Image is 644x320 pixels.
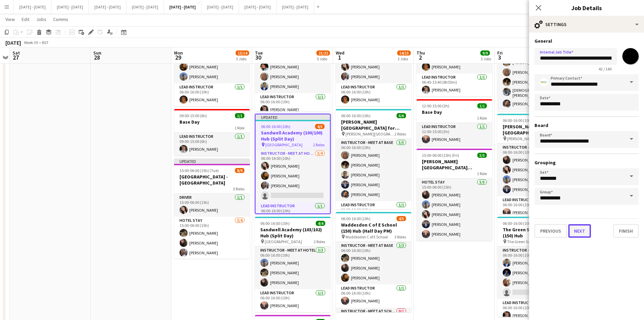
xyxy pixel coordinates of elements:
span: 2 Roles [395,131,406,136]
app-card-role: Lead Instructor1/106:00-16:00 (10h) [336,201,411,224]
span: Thu [416,50,425,56]
span: 3 [496,54,503,61]
a: Comms [50,15,71,24]
span: 06:00-16:00 (10h) [341,113,371,118]
app-card-role: Lead Instructor1/106:00-16:00 (10h) [256,202,330,225]
button: Finish [613,224,639,238]
h3: Board [534,122,639,128]
span: [GEOGRAPHIC_DATA] [265,239,302,244]
div: BST [42,40,49,45]
app-card-role: Lead Instructor1/106:45-15:40 (8h55m)[PERSON_NAME] [416,73,492,97]
span: 2 Roles [314,239,325,244]
app-job-card: 12:00-15:00 (3h)1/1Base Day1 RoleLead Instructor1/112:00-15:00 (3h)[PERSON_NAME] [416,99,492,146]
span: Comms [53,16,68,22]
span: View [5,16,15,22]
app-card-role: Lead Instructor1/109:00-15:00 (6h)[PERSON_NAME] [174,133,250,156]
app-card-role: Lead Instructor1/106:00-16:00 (10h)[PERSON_NAME] [174,83,250,106]
app-card-role: Lead Instructor1/112:00-15:00 (3h)[PERSON_NAME] [416,123,492,146]
button: [DATE] - [DATE] [14,0,51,14]
app-card-role: Lead Instructor1/106:00-16:00 (10h)[PERSON_NAME] [336,83,411,106]
h3: Waddesdon C of E School (150) Hub (Half Day PM) [336,222,411,234]
span: 14/15 [397,50,411,56]
span: Week 39 [22,40,39,45]
app-job-card: 09:00-15:00 (6h)1/1Base Day1 RoleLead Instructor1/109:00-15:00 (6h)[PERSON_NAME] [174,109,250,156]
app-job-card: Updated15:00-06:00 (15h) (Tue)8/9[GEOGRAPHIC_DATA] - [GEOGRAPHIC_DATA]3 RolesDriver1/115:00-06:00... [174,158,250,259]
app-card-role: Driver1/115:00-06:00 (15h)[PERSON_NAME] [174,194,250,217]
app-card-role: Instructor - Meet at Base3/406:00-16:00 (10h)[PERSON_NAME][PERSON_NAME][PERSON_NAME] [497,247,573,299]
a: Jobs [33,15,49,24]
div: Settings [529,16,644,33]
span: Sat [13,50,20,56]
a: Edit [19,15,32,24]
app-job-card: 06:00-16:00 (10h)5/5[PERSON_NAME][GEOGRAPHIC_DATA] (160) Hub [PERSON_NAME][GEOGRAPHIC_DATA]2 Role... [497,114,573,214]
app-card-role: Lead Instructor1/106:00-16:00 (10h)[PERSON_NAME] [255,289,331,312]
span: 3 Roles [233,186,244,191]
span: 4/5 [397,216,406,221]
span: Jobs [36,16,46,22]
span: 06:00-16:00 (10h) [261,124,290,129]
div: Updated06:00-16:00 (10h)4/5Sandwell Academy (100/100) Hub (Split Day) [GEOGRAPHIC_DATA]2 RolesIns... [255,114,331,214]
app-card-role: Instructor - Meet at Base3/306:00-16:00 (10h)[PERSON_NAME][PERSON_NAME][PERSON_NAME] [336,242,411,284]
app-card-role: Instructor - Meet at Base4/406:00-16:00 (10h)[PERSON_NAME][PERSON_NAME][PERSON_NAME][PERSON_NAME] [255,41,331,93]
app-card-role: Instructor - Meet at Base5/506:00-16:00 (10h)[PERSON_NAME][PERSON_NAME][PERSON_NAME][PERSON_NAME]... [336,139,411,201]
h3: [PERSON_NAME][GEOGRAPHIC_DATA] for Boys (170) Hub (Half Day PM) [336,119,411,131]
span: [PERSON_NAME][GEOGRAPHIC_DATA] [507,136,556,141]
div: 06:00-16:00 (10h)6/6[PERSON_NAME][GEOGRAPHIC_DATA] for Boys (170) Hub (Half Day PM) [PERSON_NAME]... [336,109,411,209]
div: Updated [256,114,330,120]
h3: Sandwell Academy (100/100) Hub (Split Day) [256,130,330,142]
app-job-card: 06:00-16:00 (10h)4/4Sandwell Academy (103/102) Hub (Split Day) [GEOGRAPHIC_DATA]2 RolesInstructor... [255,217,331,312]
h3: Sandwell Academy (103/102) Hub (Split Day) [255,227,331,239]
span: 06:00-16:00 (10h) [503,118,532,123]
span: 28 [92,54,101,61]
button: [DATE] - [DATE] [277,0,314,14]
span: [PERSON_NAME][GEOGRAPHIC_DATA] for Boys [345,131,395,136]
span: 1 Role [477,171,487,176]
button: [DATE] - [DATE] [201,0,239,14]
app-card-role: Lead Instructor1/106:00-16:00 (10h)[PERSON_NAME] [497,196,573,219]
span: [GEOGRAPHIC_DATA] [265,142,303,147]
h3: General [534,38,639,44]
span: 5/5 [477,153,487,158]
span: 06:00-16:00 (10h) [341,216,371,221]
h3: Job Details [529,3,644,12]
div: 3 Jobs [236,56,249,61]
span: Waddesdon C of E School [345,234,388,239]
span: Edit [22,16,29,22]
app-card-role: Instructor - Meet at Hotel4/406:00-16:00 (10h)[PERSON_NAME][PERSON_NAME][PERSON_NAME][PERSON_NAME] [497,144,573,196]
a: View [3,15,18,24]
span: The Green School for Girls [507,239,551,244]
span: 06:00-16:00 (10h) [260,221,290,226]
button: Next [568,224,591,238]
app-card-role: Hotel Stay5/515:00-06:00 (15h)[PERSON_NAME][PERSON_NAME][PERSON_NAME][PERSON_NAME][PERSON_NAME] [416,178,492,241]
span: Tue [255,50,263,56]
span: 09:00-15:00 (6h) [180,113,207,118]
app-job-card: 06:00-16:00 (10h)4/5Waddesdon C of E School (150) Hub (Half Day PM) Waddesdon C of E School3 Role... [336,212,411,312]
app-job-card: 15:00-06:00 (15h) (Fri)5/5[PERSON_NAME][GEOGRAPHIC_DATA][PERSON_NAME]1 RoleHotel Stay5/515:00-06:... [416,149,492,241]
div: 06:00-16:00 (10h)4/5The Green School for Girls (150) Hub The Green School for Girls2 RolesInstruc... [497,217,573,317]
span: 30 [254,54,263,61]
span: 2 Roles [313,142,325,147]
app-card-role: Instructor - Meet at Hotel3/306:00-16:00 (10h)[PERSON_NAME][PERSON_NAME][PERSON_NAME] [255,247,331,289]
span: 06:00-16:00 (10h) [503,221,532,226]
h3: [PERSON_NAME][GEOGRAPHIC_DATA] (160) Hub [497,124,573,136]
span: 27 [11,54,20,61]
app-card-role: Instructor - Meet at Hotel3/406:00-16:00 (10h)[PERSON_NAME][PERSON_NAME][PERSON_NAME] [256,150,330,202]
span: 4/4 [316,221,325,226]
h3: Base Day [416,109,492,115]
span: 4/5 [315,124,325,129]
span: 1/1 [235,113,244,118]
div: 3 Jobs [398,56,410,61]
span: 29 [173,54,183,61]
span: Fri [497,50,503,56]
app-card-role: Instructor - Meet at Base5/506:00-16:00 (10h)[PERSON_NAME][PERSON_NAME][PERSON_NAME][DEMOGRAPHIC_... [497,46,573,110]
span: 1/1 [477,103,487,108]
span: 3 Roles [395,234,406,239]
h3: Grouping [534,159,639,166]
span: 8/9 [235,168,244,173]
span: 6/6 [397,113,406,118]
